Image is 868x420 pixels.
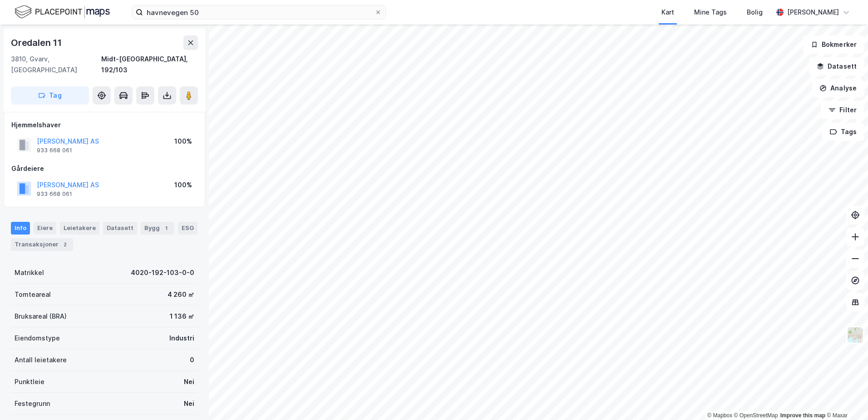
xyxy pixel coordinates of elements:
[822,123,864,141] button: Tags
[60,240,69,249] div: 2
[787,7,839,18] div: [PERSON_NAME]
[37,190,72,198] div: 933 668 061
[803,35,864,54] button: Bokmerker
[184,398,194,409] div: Nei
[141,222,174,235] div: Bygg
[131,267,194,278] div: 4020-192-103-0-0
[34,222,56,235] div: Eiere
[143,5,375,19] input: Søk på adresse, matrikkel, gårdeiere, leietakere eller personer
[847,326,864,344] img: Z
[15,355,67,365] div: Antall leietakere
[15,376,44,387] div: Punktleie
[11,238,73,251] div: Transaksjoner
[15,398,50,409] div: Festegrunn
[11,163,197,174] div: Gårdeiere
[707,412,732,419] a: Mapbox
[15,333,60,344] div: Eiendomstype
[747,7,763,18] div: Bolig
[734,412,778,419] a: OpenStreetMap
[823,376,868,420] iframe: Chat Widget
[15,289,51,300] div: Tomteareal
[60,222,99,235] div: Leietakere
[190,355,194,365] div: 0
[661,7,674,18] div: Kart
[15,4,110,20] img: logo.f888ab2527a4732fd821a326f86c7f29.svg
[780,412,825,419] a: Improve this map
[15,267,44,278] div: Matrikkel
[184,376,194,387] div: Nei
[15,311,67,322] div: Bruksareal (BRA)
[37,147,72,154] div: 933 668 061
[11,54,101,75] div: 3810, Gvarv, [GEOGRAPHIC_DATA]
[101,54,198,75] div: Midt-[GEOGRAPHIC_DATA], 192/103
[694,7,727,18] div: Mine Tags
[11,35,64,50] div: Oredalen 11
[162,224,171,233] div: 1
[174,180,192,190] div: 100%
[174,136,192,147] div: 100%
[812,79,864,97] button: Analyse
[809,57,864,75] button: Datasett
[11,222,30,235] div: Info
[169,333,194,344] div: Industri
[821,101,864,119] button: Filter
[11,86,89,105] button: Tag
[103,222,137,235] div: Datasett
[178,222,197,235] div: ESG
[170,311,194,322] div: 1 136 ㎡
[168,289,194,300] div: 4 260 ㎡
[11,120,197,130] div: Hjemmelshaver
